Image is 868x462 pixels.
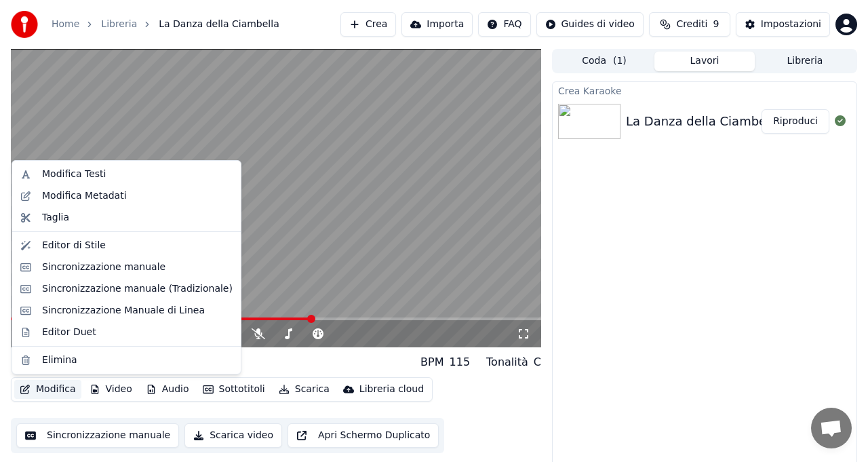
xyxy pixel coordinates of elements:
div: La Danza della Ciambella [11,353,183,372]
img: youka [11,11,38,38]
button: Coda [554,52,654,71]
button: Video [84,380,138,399]
div: Modifica Testi [42,168,106,181]
span: 9 [713,18,719,31]
div: Sincronizzazione Manuale di Linea [42,304,205,317]
button: Apri Schermo Duplicato [288,423,439,448]
a: Home [52,18,79,31]
button: Audio [140,380,195,399]
button: Sottotitoli [197,380,271,399]
div: Taglia [42,211,69,225]
span: La Danza della Ciambella [159,18,279,31]
button: Lavori [654,52,755,71]
span: Crediti [676,18,707,31]
div: C [534,354,541,370]
button: Guides di video [536,12,644,37]
div: Sincronizzazione manuale [42,261,165,274]
div: La Danza della Ciambella [626,112,781,131]
nav: breadcrumb [52,18,279,31]
button: Scarica video [184,423,282,448]
button: Crea [340,12,396,37]
button: Importa [401,12,473,37]
button: Sincronizzazione manuale [16,423,179,448]
div: Editor di Stile [42,239,106,252]
div: Libreria cloud [359,383,424,396]
button: FAQ [478,12,530,37]
div: Modifica Metadati [42,189,127,203]
span: ( 1 ) [613,54,627,68]
div: Editor Duet [42,326,96,339]
button: Libreria [755,52,855,71]
button: Crediti9 [649,12,730,37]
a: Aprire la chat [811,408,852,448]
div: 115 [450,354,471,370]
a: Libreria [101,18,137,31]
button: Impostazioni [736,12,830,37]
div: Elimina [42,353,77,367]
button: Riproduci [762,109,829,134]
div: Impostazioni [761,18,821,31]
div: Tonalità [486,354,528,370]
div: Crea Karaoke [553,82,856,98]
div: Sincronizzazione manuale (Tradizionale) [42,282,233,296]
div: BPM [420,354,443,370]
button: Modifica [14,380,81,399]
button: Scarica [273,380,335,399]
